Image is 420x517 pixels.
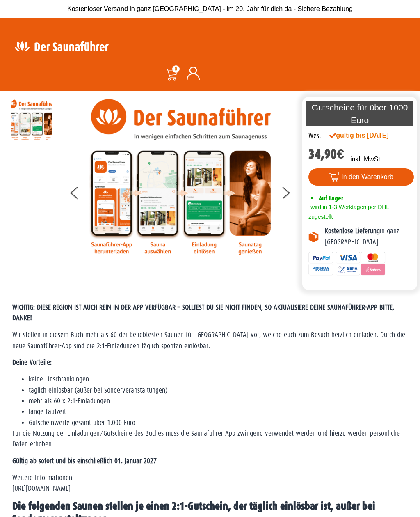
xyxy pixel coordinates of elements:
[29,385,408,396] li: täglich einlösbar (außer bei Sonderveranstaltungen)
[29,374,408,385] li: keine Einschränkungen
[89,99,273,255] img: Anleitung7tn
[325,227,380,235] b: Kostenlose Lieferung
[319,194,343,202] span: Auf Lager
[325,226,411,248] p: in ganz [GEOGRAPHIC_DATA]
[12,428,408,450] p: Für die Nutzung der Einladungen/Gutscheine des Buches muss die Saunaführer-App zwingend verwendet...
[29,396,408,407] li: mehr als 60 x 2:1-Einladungen
[29,407,408,417] li: lange Laufzeit
[67,5,353,12] span: Kostenloser Versand in ganz [GEOGRAPHIC_DATA] - im 20. Jahr für dich da - Sichere Bezahlung
[350,154,382,164] p: inkl. MwSt.
[12,457,157,465] strong: Gültig ab sofort und bis einschließlich 01. Januar 2027
[308,168,414,186] button: In den Warenkorb
[11,99,52,140] img: Anleitung7tn
[308,147,344,162] bdi: 34,90
[12,331,405,349] span: Wir stellen in diesem Buch mehr als 60 der beliebtesten Saunen für [GEOGRAPHIC_DATA] vor, welche ...
[12,358,52,366] strong: Deine Vorteile:
[29,418,408,428] li: Gutscheinwerte gesamt über 1.000 Euro
[306,101,413,126] p: Gutscheine für über 1000 Euro
[308,131,321,141] div: West
[12,303,394,322] span: WICHTIG: DIESE REGION IST AUCH REIN IN DER APP VERFÜGBAR – SOLLTEST DU SIE NICHT FINDEN, SO AKTUA...
[172,65,180,73] span: 0
[12,473,408,494] p: Weitere Informationen: [URL][DOMAIN_NAME]
[308,204,389,220] span: wird in 1-3 Werktagen per DHL zugestellt
[329,131,393,140] div: gültig bis [DATE]
[337,147,344,162] span: €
